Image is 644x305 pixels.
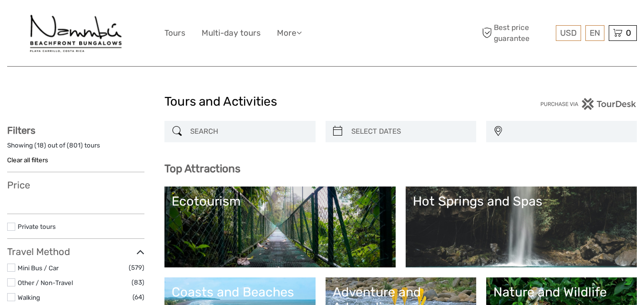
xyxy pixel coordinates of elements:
a: Walking [18,294,40,301]
input: SELECT DATES [348,123,471,140]
span: Best price guarantee [480,22,553,43]
h3: Price [7,179,144,191]
span: USD [560,28,577,38]
a: Clear all filters [7,156,48,164]
b: Top Attractions [164,162,240,175]
div: Showing ( ) out of ( ) tours [7,141,144,156]
div: Ecotourism [172,194,388,209]
span: 0 [624,28,633,38]
input: SEARCH [186,123,310,140]
a: Private tours [18,223,56,230]
label: 18 [37,141,44,150]
a: Tours [164,26,185,40]
img: Hotel Nammbú [27,7,125,59]
h1: Tours and Activities [164,94,480,109]
img: PurchaseViaTourDesk.png [540,98,637,110]
span: (83) [132,277,144,288]
div: Nature and Wildlife [493,285,630,300]
a: More [277,26,302,40]
div: EN [585,25,604,41]
div: Coasts and Beaches [172,285,308,300]
a: Ecotourism [172,194,388,260]
a: Other / Non-Travel [18,279,73,286]
a: Multi-day tours [202,26,261,40]
strong: Filters [7,125,35,136]
a: Mini Bus / Car [18,264,59,272]
div: Hot Springs and Spas [413,194,630,209]
h3: Travel Method [7,246,144,257]
span: (64) [133,292,144,303]
span: (579) [129,262,144,273]
label: 801 [69,141,81,150]
a: Hot Springs and Spas [413,194,630,260]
